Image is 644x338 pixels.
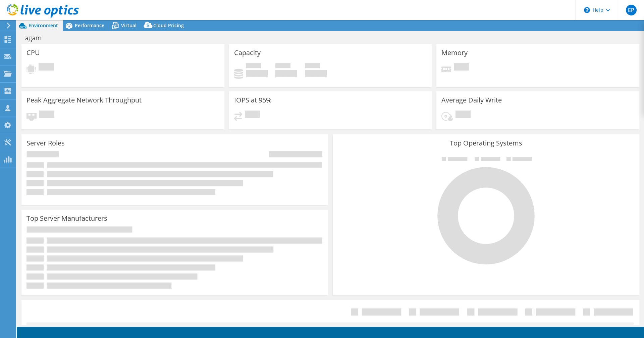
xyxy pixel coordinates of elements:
h1: agam [22,34,52,42]
h3: Top Server Manufacturers [26,215,107,222]
span: Pending [39,63,54,72]
span: Pending [455,111,471,120]
span: Virtual [121,22,137,29]
h4: 0 GiB [305,70,327,77]
h3: Capacity [234,49,261,56]
h3: Average Daily Write [441,96,502,104]
span: EP [626,5,637,15]
h3: IOPS at 95% [234,96,272,104]
span: Pending [39,111,54,120]
h4: 0 GiB [246,70,268,77]
span: Pending [454,63,469,72]
span: Used [246,63,261,70]
h3: CPU [26,49,40,56]
span: Performance [75,22,104,29]
span: Total [305,63,320,70]
span: Environment [29,22,58,29]
h3: Top Operating Systems [338,139,634,147]
h4: 0 GiB [275,70,297,77]
span: Pending [245,111,260,120]
h3: Server Roles [26,139,65,147]
span: Cloud Pricing [153,22,184,29]
svg: \n [584,7,590,13]
span: Free [275,63,290,70]
h3: Peak Aggregate Network Throughput [26,96,142,104]
h3: Memory [441,49,468,56]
